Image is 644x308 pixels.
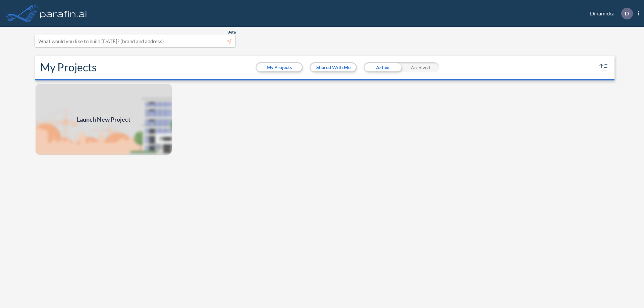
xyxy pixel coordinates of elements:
[580,8,639,19] div: Dinamicka
[401,62,439,72] div: Archived
[364,62,401,72] div: Active
[39,7,88,20] img: logo
[227,29,236,35] span: Beta
[35,83,172,156] a: Launch New Project
[77,115,130,124] span: Launch New Project
[598,62,609,73] button: sort
[311,63,356,71] button: Shared With Me
[625,10,629,16] p: D
[257,63,302,71] button: My Projects
[35,83,172,156] img: add
[40,61,97,74] h2: My Projects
